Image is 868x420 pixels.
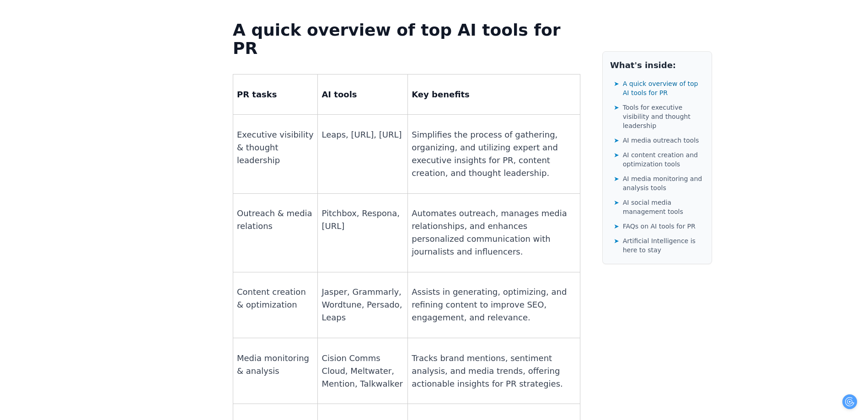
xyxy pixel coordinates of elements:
[623,150,704,169] span: AI content creation and optimization tools
[321,286,404,324] p: Jasper, Grammarly, Wordtune, Persado, Leaps
[614,77,704,99] a: ➤A quick overview of top AI tools for PR
[614,150,619,159] span: ➤
[614,134,704,147] a: ➤AI media outreach tools
[614,136,619,145] span: ➤
[623,236,704,255] span: Artificial Intelligence is here to stay
[614,196,704,218] a: ➤AI social media management tools
[412,90,470,99] strong: Key benefits
[321,128,404,141] p: Leaps, [URL], [URL]
[614,172,704,194] a: ➤AI media monitoring and analysis tools
[237,207,314,233] p: Outreach & media relations
[237,286,314,311] p: Content creation & optimization
[614,234,704,256] a: ➤Artificial Intelligence is here to stay
[614,222,619,231] span: ➤
[610,59,704,72] h2: What's inside:
[412,128,576,180] p: Simplifies the process of gathering, organizing, and utilizing expert and executive insights for ...
[623,222,696,231] span: FAQs on AI tools for PR
[321,352,404,390] p: Cision Comms Cloud, Meltwater, Mention, Talkwalker
[614,103,619,112] span: ➤
[614,220,704,233] a: ➤FAQs on AI tools for PR
[412,352,576,390] p: Tracks brand mentions, sentiment analysis, and media trends, offering actionable insights for PR ...
[237,90,277,99] strong: PR tasks
[623,79,704,97] span: A quick overview of top AI tools for PR
[614,174,619,183] span: ➤
[623,174,704,192] span: AI media monitoring and analysis tools
[623,103,704,130] span: Tools for executive visibility and thought leadership
[623,136,699,145] span: AI media outreach tools
[412,286,576,324] p: Assists in generating, optimizing, and refining content to improve SEO, engagement, and relevance.
[614,79,619,88] span: ➤
[233,21,560,58] strong: A quick overview of top AI tools for PR
[412,207,576,258] p: Automates outreach, manages media relationships, and enhances personalized communication with jou...
[614,149,704,170] a: ➤AI content creation and optimization tools
[321,207,404,233] p: Pitchbox, Respona, [URL]
[614,101,704,132] a: ➤Tools for executive visibility and thought leadership
[237,352,314,377] p: Media monitoring & analysis
[237,128,314,167] p: Executive visibility & thought leadership
[623,198,704,216] span: AI social media management tools
[614,198,619,207] span: ➤
[321,90,357,99] strong: AI tools
[614,236,619,245] span: ➤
